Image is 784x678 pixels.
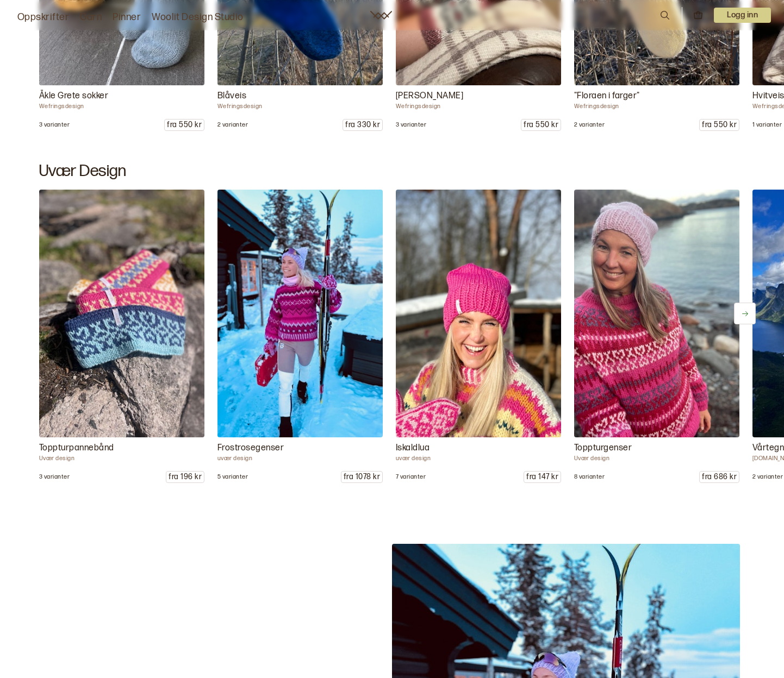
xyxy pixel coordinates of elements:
[113,10,141,25] a: Pinner
[217,190,383,437] img: uvær design Frosegenser OBS! Alle genserne på bildene er strikket i Drops Snow, annen garninfo er...
[341,472,382,482] p: fra 1078 kr
[714,8,771,23] button: User dropdown
[217,121,248,129] p: 2 varianter
[217,190,383,483] a: uvær design Frosegenser OBS! Alle genserne på bildene er strikket i Drops Snow, annen garninfo er...
[39,121,70,129] p: 3 varianter
[217,103,383,110] p: Wefringsdesign
[574,103,739,110] p: Wefringsdesign
[217,442,383,455] p: Frostrosegenser
[166,472,204,482] p: fra 196 kr
[39,161,745,181] h2: Uvær Design
[574,121,605,129] p: 2 varianter
[700,472,739,482] p: fra 686 kr
[396,473,426,481] p: 7 varianter
[17,10,69,25] a: Oppskrifter
[714,8,771,23] p: Logg inn
[396,455,561,462] p: uvær design
[524,472,561,482] p: fra 147 kr
[217,90,383,103] p: Blåveis
[80,10,102,25] a: Garn
[752,473,783,481] p: 2 varianter
[574,190,739,437] img: Uvær design Toppturgenser Toppturgenseren er en fargerik og fin genser som passer perfekt til din...
[39,90,204,103] p: Åkle Grete sokker
[700,120,739,130] p: fra 550 kr
[396,90,561,103] p: [PERSON_NAME]
[39,455,204,462] p: Uvær design
[217,455,383,462] p: uvær design
[396,190,561,437] img: uvær design Iskaldlua Iskaldlua er en enkel og raskstrikket lue som passer perfekt for deg som er...
[574,90,739,103] p: "Floraen i farger"
[396,103,561,110] p: Wefringsdesign
[39,190,204,483] a: Uvær design Topptpannebånd Bruk opp restegarnet! Toppturpannebåndet er et enkelt og behagelig pan...
[396,190,561,483] a: uvær design Iskaldlua Iskaldlua er en enkel og raskstrikket lue som passer perfekt for deg som er...
[39,103,204,110] p: Wefringsdesign
[574,190,739,483] a: Uvær design Toppturgenser Toppturgenseren er en fargerik og fin genser som passer perfekt til din...
[152,10,244,25] a: Woolit Design Studio
[396,442,561,455] p: Iskaldlua
[39,190,204,437] img: Uvær design Topptpannebånd Bruk opp restegarnet! Toppturpannebåndet er et enkelt og behagelig pan...
[574,442,739,455] p: Toppturgenser
[370,11,392,20] a: Woolit
[396,121,426,129] p: 3 varianter
[752,121,782,129] p: 1 varianter
[39,473,70,481] p: 3 varianter
[343,120,382,130] p: fra 330 kr
[574,455,739,462] p: Uvær design
[521,120,561,130] p: fra 550 kr
[574,473,605,481] p: 8 varianter
[165,120,204,130] p: fra 550 kr
[39,442,204,455] p: Toppturpannebånd
[217,473,248,481] p: 5 varianter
